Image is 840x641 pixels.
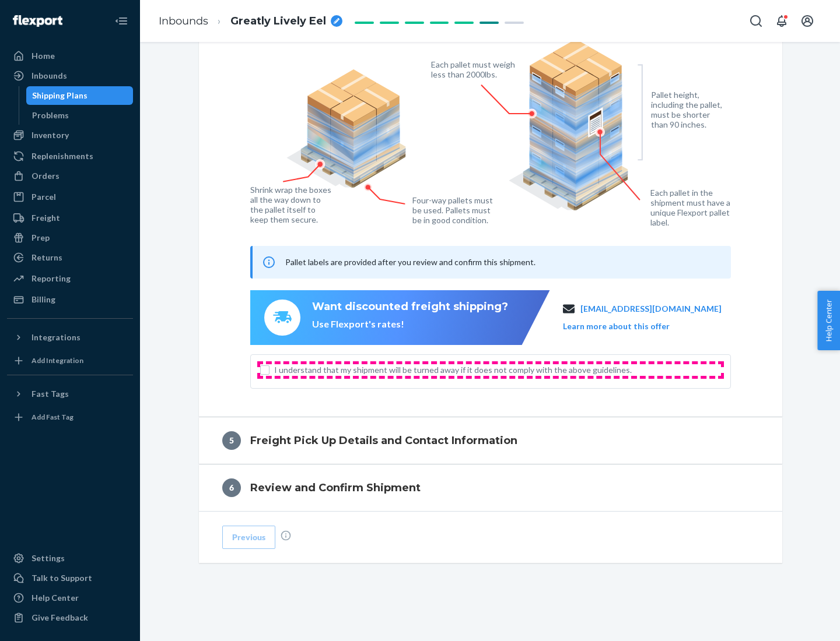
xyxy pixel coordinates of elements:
button: Open account menu [796,9,819,33]
div: Prep [32,232,50,244]
a: Parcel [7,188,133,206]
div: Problems [32,110,69,121]
div: Settings [32,552,65,564]
figcaption: Each pallet must weigh less than 2000lbs. [431,59,518,79]
a: Add Integration [7,351,133,370]
button: Help Center [817,291,840,350]
a: Prep [7,228,133,247]
button: Open Search Box [744,9,768,33]
div: 5 [222,431,241,450]
div: Help Center [32,592,79,604]
figcaption: Pallet height, including the pallet, must be shorter than 90 inches. [651,90,727,129]
a: Home [7,47,133,65]
div: Orders [32,170,60,182]
span: Pallet labels are provided after you review and confirm this shipment. [285,257,535,267]
div: Add Fast Tag [32,412,73,422]
a: Problems [26,106,134,125]
button: Close Navigation [110,9,133,33]
div: Use Flexport's rates! [312,318,508,331]
a: Freight [7,209,133,227]
a: Reporting [7,269,133,288]
div: Home [32,50,55,62]
a: Orders [7,167,133,185]
div: Replenishments [32,150,93,162]
div: Give Feedback [32,612,88,624]
div: Integrations [32,332,80,343]
div: Billing [32,294,55,305]
div: Fast Tags [32,388,69,400]
button: Fast Tags [7,385,133,403]
a: Inbounds [7,66,133,85]
a: Help Center [7,589,133,607]
a: Replenishments [7,147,133,165]
a: [EMAIL_ADDRESS][DOMAIN_NAME] [580,303,722,315]
span: I understand that my shipment will be turned away if it does not comply with the above guidelines. [274,364,721,376]
figcaption: Four-way pallets must be used. Pallets must be in good condition. [412,195,494,225]
div: Talk to Support [32,572,92,584]
button: 5Freight Pick Up Details and Contact Information [199,417,782,464]
button: Open notifications [770,9,793,33]
div: Returns [32,252,62,263]
a: Inventory [7,126,133,145]
a: Shipping Plans [26,86,134,105]
div: Inbounds [32,70,67,82]
div: Want discounted freight shipping? [312,300,508,315]
figcaption: Shrink wrap the boxes all the way down to the pallet itself to keep them secure. [250,185,334,224]
button: 6Review and Confirm Shipment [199,464,782,511]
div: Shipping Plans [32,90,87,101]
button: Integrations [7,328,133,347]
a: Returns [7,248,133,267]
figcaption: Each pallet in the shipment must have a unique Flexport pallet label. [650,188,738,227]
div: 6 [222,478,241,497]
div: Freight [32,212,60,224]
div: Reporting [32,273,71,284]
h4: Freight Pick Up Details and Contact Information [250,433,517,448]
span: Greatly Lively Eel [230,14,326,29]
input: I understand that my shipment will be turned away if it does not comply with the above guidelines. [260,365,269,375]
a: Add Fast Tag [7,408,133,427]
button: Learn more about this offer [563,320,670,332]
div: Add Integration [32,355,83,365]
button: Give Feedback [7,608,133,627]
a: Settings [7,549,133,568]
a: Billing [7,290,133,309]
a: Talk to Support [7,569,133,587]
div: Parcel [32,191,56,203]
ol: breadcrumbs [149,4,352,38]
h4: Review and Confirm Shipment [250,480,421,495]
img: Flexport logo [13,15,62,27]
a: Inbounds [159,15,208,27]
button: Previous [222,526,275,549]
div: Inventory [32,129,69,141]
